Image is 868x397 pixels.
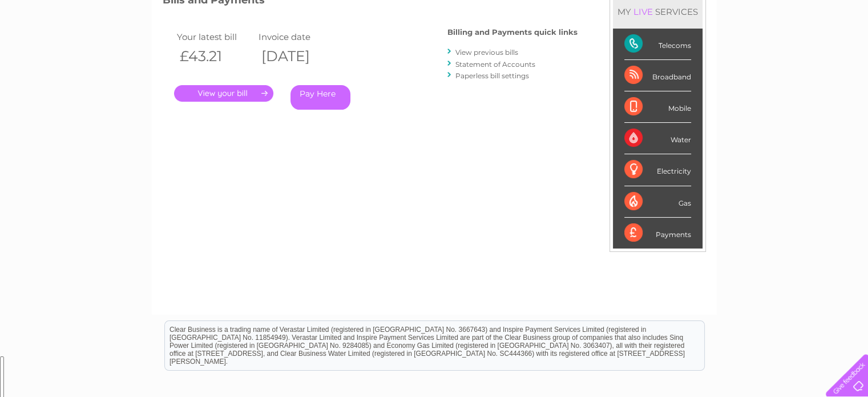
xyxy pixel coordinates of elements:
div: Gas [624,186,691,218]
img: logo.png [30,30,88,65]
a: Contact [792,49,820,57]
h4: Billing and Payments quick links [447,28,578,37]
a: Water [667,49,689,57]
a: Pay Here [290,85,350,110]
div: Mobile [624,91,691,123]
div: Payments [624,218,691,248]
a: . [174,85,273,102]
div: Water [624,123,691,154]
div: Electricity [624,154,691,186]
div: LIVE [631,6,655,17]
div: Telecoms [624,29,691,60]
a: Log out [830,49,857,57]
th: [DATE] [256,45,338,68]
div: Broadband [624,60,691,91]
a: Blog [769,49,785,57]
td: Your latest bill [174,29,256,45]
a: Statement of Accounts [455,60,535,69]
a: Energy [696,49,721,57]
a: 0333 014 3131 [653,6,732,20]
div: Clear Business is a trading name of Verastar Limited (registered in [GEOGRAPHIC_DATA] No. 3667643... [165,6,704,55]
a: Telecoms [728,49,762,57]
td: Invoice date [256,29,338,45]
th: £43.21 [174,45,256,68]
a: View previous bills [455,48,518,57]
a: Paperless bill settings [455,71,529,80]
